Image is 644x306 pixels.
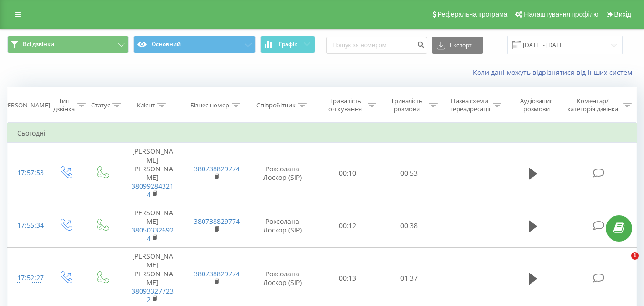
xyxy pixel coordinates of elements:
[7,36,129,53] button: Всі дзвінки
[133,36,255,53] button: Основний
[132,181,174,199] a: 380992843214
[23,41,54,48] span: Всі дзвінки
[194,269,240,278] a: 380738829774
[256,101,296,109] div: Співробітник
[631,252,639,260] span: 1
[279,41,297,48] span: Графік
[17,216,37,235] div: 17:55:34
[137,101,155,109] div: Клієнт
[387,97,427,113] div: Тривалість розмови
[91,101,110,109] div: Статус
[326,37,427,54] input: Пошук за номером
[8,124,637,143] td: Сьогодні
[190,101,229,109] div: Бізнес номер
[53,97,75,113] div: Тип дзвінка
[524,11,598,18] span: Налаштування профілю
[432,37,483,54] button: Експорт
[194,164,240,173] a: 380738829774
[121,143,184,204] td: [PERSON_NAME] [PERSON_NAME]
[378,143,440,204] td: 00:53
[17,164,37,182] div: 17:57:53
[378,204,440,248] td: 00:38
[317,143,378,204] td: 00:10
[512,97,561,113] div: Аудіозапис розмови
[326,97,365,113] div: Тривалість очікування
[2,101,50,109] div: [PERSON_NAME]
[121,204,184,248] td: [PERSON_NAME]
[132,286,174,304] a: 380933277232
[614,11,631,18] span: Вихід
[260,36,315,53] button: Графік
[449,97,491,113] div: Назва схеми переадресації
[194,217,240,226] a: 380738829774
[17,269,37,287] div: 17:52:27
[317,204,378,248] td: 00:12
[565,97,621,113] div: Коментар/категорія дзвінка
[248,143,317,204] td: Роксолана Лоскор (SIP)
[612,252,634,275] iframe: Intercom live chat
[132,225,174,243] a: 380503326924
[248,204,317,248] td: Роксолана Лоскор (SIP)
[438,11,508,18] span: Реферальна програма
[473,68,637,77] a: Коли дані можуть відрізнятися вiд інших систем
